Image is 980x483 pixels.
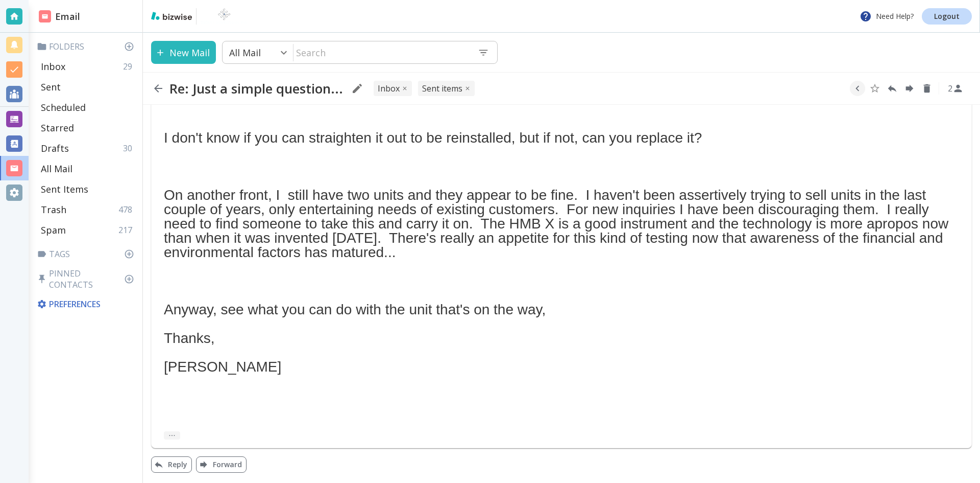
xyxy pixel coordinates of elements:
p: Drafts [41,142,69,154]
p: 217 [118,224,136,236]
button: See Participants [943,76,968,101]
p: All Mail [229,47,261,59]
h2: Re: Just a simple question... [169,80,343,97]
p: 30 [123,143,136,154]
button: Delete [919,81,935,96]
p: All Mail [41,163,72,175]
div: Inbox29 [37,56,138,77]
div: Spam217 [37,220,138,240]
div: Preferences [35,294,138,314]
img: BioTech International [201,8,248,25]
p: Preferences [37,298,136,310]
p: Logout [934,13,960,20]
h2: Email [39,10,80,24]
button: Forward [196,456,247,473]
p: Folders [37,41,138,52]
p: Pinned Contacts [37,268,138,290]
button: Forward [902,81,917,96]
div: Trash478 [37,199,138,220]
p: 2 [948,83,952,94]
div: Scheduled [37,97,138,118]
p: Starred [41,122,74,134]
div: Drafts30 [37,138,138,158]
p: Scheduled [41,101,86,113]
p: Inbox [41,60,65,73]
p: 29 [123,61,136,72]
button: New Mail [151,41,216,64]
img: DashboardSidebarEmail.svg [39,10,51,22]
a: Logout [922,8,972,25]
p: Spam [41,224,66,236]
div: All Mail [37,158,138,179]
p: Need Help? [860,10,914,22]
div: Sent Items [37,179,138,199]
p: Trash [41,203,66,216]
button: Reply [151,456,192,473]
p: 478 [118,204,136,215]
div: Sent [37,77,138,97]
p: Sent Items [422,83,462,94]
input: Search [293,42,470,63]
div: Starred [37,118,138,138]
p: INBOX [378,83,400,94]
p: Tags [37,248,138,260]
p: Sent Items [41,183,88,195]
button: Reply [885,81,900,96]
img: bizwise [151,12,192,20]
p: Sent [41,81,61,93]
